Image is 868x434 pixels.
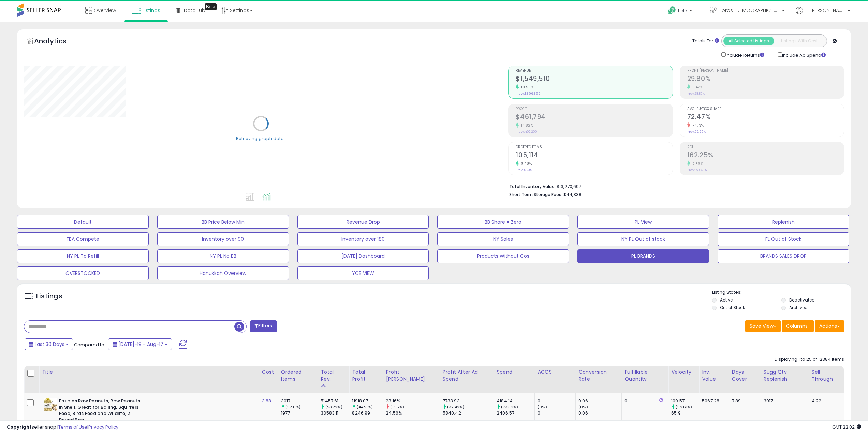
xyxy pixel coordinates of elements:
[774,37,825,45] button: Listings With Cost
[516,75,672,84] h2: $1,549,510
[497,398,534,404] div: 4184.14
[687,145,844,149] span: ROI
[516,145,672,149] span: Ordered Items
[184,7,205,14] span: DataHub
[578,398,621,404] div: 0.06
[352,410,383,416] div: 8246.99
[663,1,699,22] a: Help
[357,404,373,410] small: (44.51%)
[786,323,808,330] span: Columns
[577,232,709,246] button: NY PL Out of stock
[782,320,814,332] button: Columns
[501,404,518,410] small: (73.86%)
[702,368,726,383] div: Inv. value
[745,320,781,332] button: Save View
[516,151,672,160] h2: 105,114
[285,404,300,410] small: (52.6%)
[88,424,118,430] a: Privacy Policy
[671,410,699,416] div: 65.9
[236,135,286,141] div: Retrieving graph data..
[74,341,105,348] span: Compared to:
[7,424,118,431] div: seller snap | |
[516,113,672,122] h2: $461,794
[17,215,149,229] button: Default
[538,368,573,376] div: ACOS
[775,356,844,363] div: Displaying 1 to 25 of 12384 items
[352,398,383,404] div: 11918.07
[687,151,844,160] h2: 162.25%
[690,85,703,90] small: 3.47%
[812,368,841,383] div: Sell Through
[262,368,275,376] div: Cost
[687,92,705,96] small: Prev: 28.80%
[297,232,429,246] button: Inventory over 180
[716,51,773,59] div: Include Returns
[250,320,277,332] button: Filters
[36,292,62,301] h5: Listings
[281,368,315,383] div: Ordered Items
[516,92,540,96] small: Prev: $1,396,395
[59,398,142,425] b: Fruidles Raw Peanuts, Raw Peanuts in Shell, Great for Boiling, Squirrels Feed, Birds Feed and Wil...
[805,7,845,14] span: Hi [PERSON_NAME]
[157,249,289,263] button: NY PL No BB
[443,398,494,404] div: 7733.93
[718,232,849,246] button: FL Out of Stock
[764,368,806,383] div: Sugg Qty Replenish
[497,410,534,416] div: 2406.57
[773,51,837,59] div: Include Ad Spend
[671,368,696,376] div: Velocity
[723,37,774,45] button: All Selected Listings
[712,289,851,296] p: Listing States:
[386,398,439,404] div: 23.16%
[321,410,349,416] div: 33583.11
[538,404,547,410] small: (0%)
[687,130,706,134] small: Prev: 75.59%
[519,123,533,128] small: 14.82%
[789,297,815,303] label: Deactivated
[386,368,437,383] div: Profit [PERSON_NAME]
[690,161,703,166] small: 7.86%
[718,215,849,229] button: Replenish
[720,305,745,310] label: Out of Stock
[17,232,149,246] button: FBA Compete
[443,368,491,383] div: Profit After Ad Spend
[720,297,733,303] label: Active
[678,8,687,14] span: Help
[321,368,346,383] div: Total Rev.
[443,410,494,416] div: 5840.42
[297,249,429,263] button: [DATE] Dashboard
[281,398,318,404] div: 3017
[702,398,724,404] div: 5067.28
[157,266,289,280] button: Hanukkah Overview
[321,398,349,404] div: 51457.61
[509,184,556,190] b: Total Inventory Value:
[815,320,844,332] button: Actions
[578,404,588,410] small: (0%)
[108,338,172,350] button: [DATE]-19 - Aug-17
[437,232,569,246] button: NY Sales
[789,305,808,310] label: Archived
[34,36,80,47] h5: Analytics
[516,130,537,134] small: Prev: $402,200
[687,69,844,73] span: Profit [PERSON_NAME]
[692,38,719,44] div: Totals For
[624,368,665,383] div: Fulfillable Quantity
[718,249,849,263] button: BRANDS SALES DROP
[578,368,619,383] div: Conversion Rate
[35,341,64,348] span: Last 30 Days
[437,249,569,263] button: Products Without Cos
[262,397,271,404] a: 3.88
[538,410,575,416] div: 0
[297,215,429,229] button: Revenue Drop
[676,404,692,410] small: (52.61%)
[563,191,582,198] span: $44,338
[390,404,404,410] small: (-5.7%)
[437,215,569,229] button: BB Share = Zero
[17,249,149,263] button: NY PL To Refill
[516,168,533,172] small: Prev: 101,091
[832,424,861,430] span: 2025-09-17 22:02 GMT
[687,113,844,122] h2: 72.47%
[668,6,676,15] i: Get Help
[17,266,149,280] button: OVERSTOCKED
[577,215,709,229] button: PL View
